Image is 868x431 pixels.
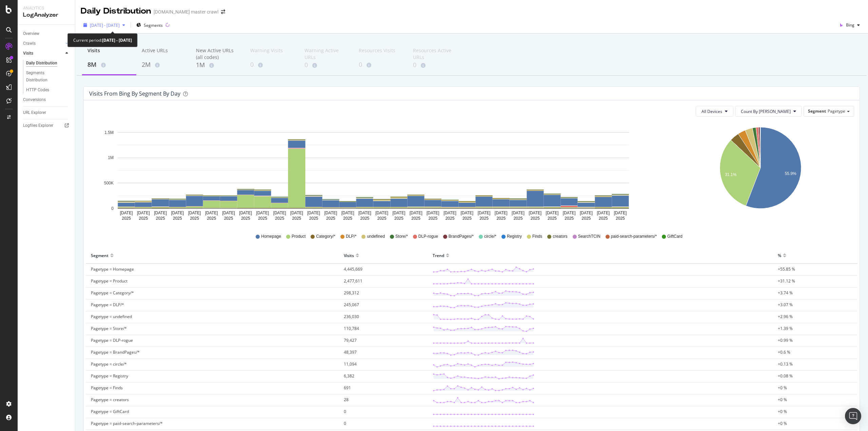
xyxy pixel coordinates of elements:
[449,234,474,239] span: BrandPages/*
[563,211,576,215] text: [DATE]
[460,211,473,215] text: [DATE]
[108,156,114,160] text: 1M
[428,216,437,221] text: 2025
[377,216,387,221] text: 2025
[395,234,408,239] span: Store/*
[410,211,422,215] text: [DATE]
[91,385,123,391] span: Pagetype = Finds
[102,37,132,43] b: [DATE] - [DATE]
[324,211,337,215] text: [DATE]
[91,337,133,343] span: Pagetype = DLP-rogue
[91,361,127,367] span: Pagetype = circle/*
[304,47,348,61] div: Warning Active URLs
[290,211,303,215] text: [DATE]
[343,216,352,221] text: 2025
[87,47,131,60] div: Visits
[122,216,131,221] text: 2025
[91,349,140,355] span: Pagetype = BrandPages/*
[778,420,787,426] span: +0 %
[778,290,793,296] span: +3.74 %
[478,211,491,215] text: [DATE]
[104,130,114,135] text: 1.5M
[725,173,736,177] text: 31.1%
[134,20,165,31] button: Segments
[23,96,46,103] div: Conversions
[344,361,357,367] span: 11,094
[190,216,199,221] text: 2025
[142,47,185,60] div: Active URLs
[668,122,853,224] svg: A chart.
[359,60,402,69] div: 0
[346,234,356,239] span: DLP/*
[221,9,225,14] div: arrow-right-arrow-left
[144,22,163,28] span: Segments
[90,22,120,28] span: [DATE] - [DATE]
[91,326,127,331] span: Pagetype = Store/*
[785,171,796,176] text: 55.9%
[73,36,132,44] div: Current period:
[532,234,542,239] span: Finds
[23,30,70,37] a: Overview
[23,40,63,47] a: Crawls
[23,122,70,129] a: Logfiles Explorer
[256,211,269,215] text: [DATE]
[344,385,351,391] span: 691
[411,216,420,221] text: 2025
[778,361,793,367] span: +0.13 %
[81,20,128,31] button: [DATE] - [DATE]
[778,302,793,308] span: +3.07 %
[26,60,70,67] a: Daily Distribution
[531,216,540,221] text: 2025
[344,373,354,379] span: 6,382
[808,108,826,114] span: Segment
[196,47,239,61] div: New Active URLs (all codes)
[23,40,36,47] div: Crawls
[292,234,305,239] span: Product
[496,216,506,221] text: 2025
[120,211,133,215] text: [DATE]
[292,216,301,221] text: 2025
[89,90,180,97] div: Visits from bing by Segment by Day
[23,5,70,11] div: Analytics
[91,314,132,319] span: Pagetype = undefined
[344,290,359,296] span: 298,312
[344,302,359,308] span: 245,067
[26,86,49,94] div: HTTP Codes
[241,216,250,221] text: 2025
[205,211,218,215] text: [DATE]
[484,234,496,239] span: circle/*
[413,47,456,61] div: Resources Active URLs
[91,278,127,284] span: Pagetype = Product
[507,234,522,239] span: Registry
[91,250,108,261] div: Segment
[142,60,185,69] div: 2M
[599,216,608,221] text: 2025
[91,302,124,308] span: Pagetype = DLP/*
[514,216,523,221] text: 2025
[23,11,70,19] div: LogAnalyzer
[828,108,845,114] span: Pagetype
[26,70,64,84] div: Segments Distribution
[597,211,610,215] text: [DATE]
[580,211,593,215] text: [DATE]
[23,122,53,129] div: Logfiles Explorer
[413,61,456,70] div: 0
[344,314,359,319] span: 236,030
[479,216,489,221] text: 2025
[548,216,557,221] text: 2025
[156,216,165,221] text: 2025
[741,109,791,114] span: Count By Day
[87,60,131,69] div: 8M
[418,234,438,239] span: DLP-rogue
[239,211,252,215] text: [DATE]
[845,408,861,424] div: Open Intercom Messenger
[137,211,150,215] text: [DATE]
[616,216,625,221] text: 2025
[565,216,574,221] text: 2025
[261,234,281,239] span: Homepage
[91,290,134,296] span: Pagetype = Category/*
[778,373,793,379] span: +0.08 %
[91,409,129,414] span: Pagetype = GiftCard
[23,109,46,116] div: URL Explorer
